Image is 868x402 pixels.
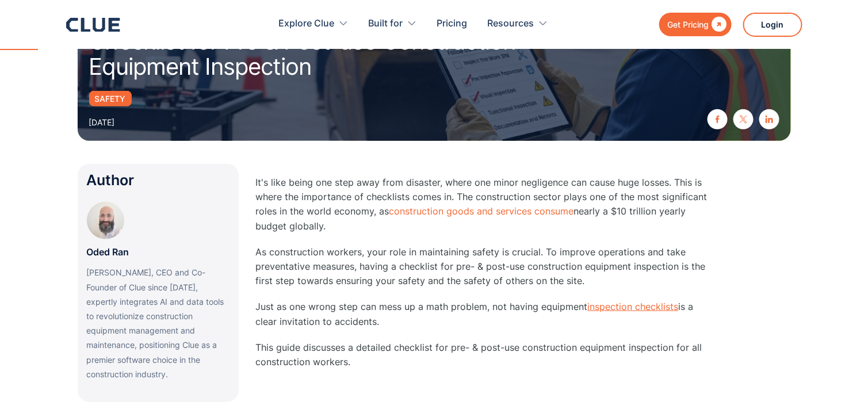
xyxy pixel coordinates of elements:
div: [DATE] [89,115,115,129]
div:  [709,17,727,32]
a: construction goods and services consume [389,205,574,217]
a: Login [743,13,802,37]
img: twitter X icon [740,116,747,123]
p: This guide discusses a detailed checklist for pre- & post-use construction equipment inspection f... [256,340,716,369]
div: Resources [488,6,548,42]
a: Safety [89,91,132,106]
p: Oded Ran [87,245,129,259]
div: Built for [369,6,403,42]
img: facebook icon [714,116,721,123]
div: Explore Clue [279,6,335,42]
div: Explore Clue [279,6,349,42]
img: Oded Ran [87,202,124,239]
p: As construction workers, your role in maintaining safety is crucial. To improve operations and ta... [256,245,716,289]
p: It's like being one step away from disaster, where one minor negligence can cause huge losses. Th... [256,175,716,233]
img: linkedin icon [766,116,773,123]
p: ‍ [256,381,716,395]
div: Resources [488,6,534,42]
div: Built for [369,6,417,42]
p: [PERSON_NAME], CEO and Co-Founder of Clue since [DATE], expertly integrates AI and data tools to ... [87,265,230,381]
a: Pricing [437,6,468,42]
h1: Checklist for Pre & Post-use Construction Equipment Inspection [89,29,572,79]
a: inspection checklists [588,301,679,312]
p: Just as one wrong step can mess up a math problem, not having equipment is a clear invitation to ... [256,300,716,328]
div: Get Pricing [668,17,709,32]
a: Get Pricing [659,13,732,36]
div: Author [87,173,230,187]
